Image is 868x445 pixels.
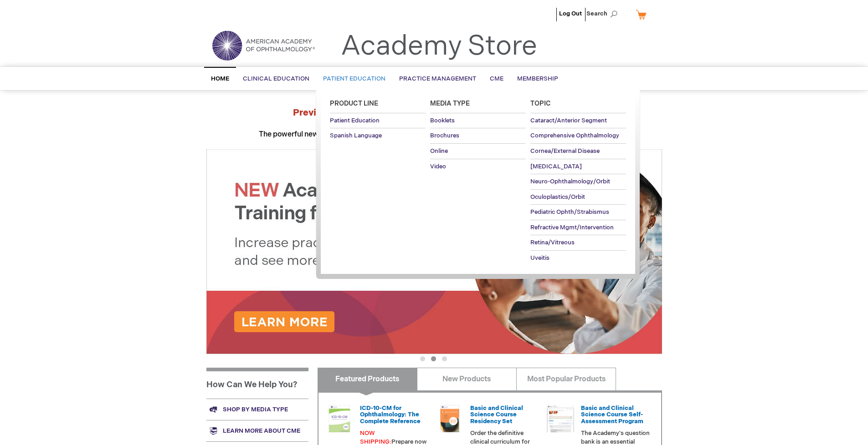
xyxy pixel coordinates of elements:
a: Most Popular Products [516,368,616,390]
span: Spanish Language [330,132,382,139]
img: 02850963u_47.png [436,405,463,432]
span: Pediatric Ophth/Strabismus [530,208,609,216]
a: Featured Products [318,368,417,390]
span: Clinical Education [243,75,309,82]
span: Online [430,147,448,155]
span: Uveitis [530,254,550,262]
img: bcscself_20.jpg [547,405,574,432]
span: Home [211,75,229,82]
span: [MEDICAL_DATA] [530,163,582,170]
span: Topic [530,100,551,107]
button: 2 of 3 [431,356,436,361]
h1: How Can We Help You? [206,368,308,399]
span: Product Line [330,100,378,107]
button: 1 of 3 [420,356,425,361]
strong: Preview the at AAO 2025 [293,107,575,118]
span: Refractive Mgmt/Intervention [530,224,614,231]
span: Cataract/Anterior Segment [530,117,607,124]
span: Brochures [430,132,459,139]
a: Academy Store [341,30,537,63]
span: Media Type [430,100,470,107]
img: 0120008u_42.png [326,405,353,432]
span: Patient Education [330,117,380,124]
a: Log Out [559,10,582,17]
a: Learn more about CME [206,420,308,441]
a: New Products [417,368,517,390]
span: Booklets [430,117,455,124]
span: Membership [517,75,558,82]
span: Cornea/External Disease [530,147,600,155]
span: Video [430,163,446,170]
span: Practice Management [399,75,476,82]
span: CME [490,75,503,82]
a: Basic and Clinical Science Course Self-Assessment Program [581,405,643,425]
span: Search [586,5,621,23]
span: Neuro-Ophthalmology/Orbit [530,178,610,185]
a: Shop by media type [206,399,308,420]
span: Patient Education [323,75,385,82]
span: Comprehensive Ophthalmology [530,132,619,139]
span: Oculoplastics/Orbit [530,193,585,201]
a: Basic and Clinical Science Course Residency Set [470,405,523,425]
span: Retina/Vitreous [530,239,575,246]
button: 3 of 3 [442,356,447,361]
a: ICD-10-CM for Ophthalmology: The Complete Reference [360,405,421,425]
